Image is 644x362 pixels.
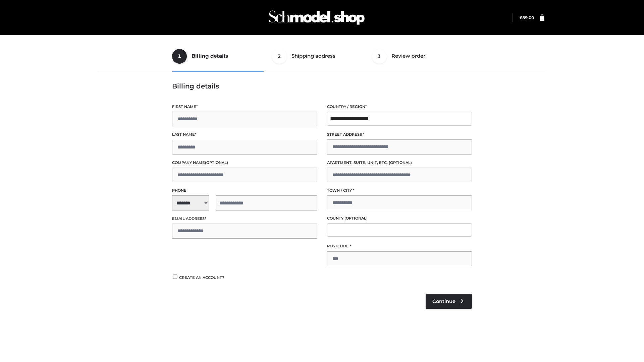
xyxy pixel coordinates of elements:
[327,243,472,249] label: Postcode
[520,15,534,20] bdi: 89.00
[389,160,412,165] span: (optional)
[520,15,522,20] span: £
[172,160,317,166] label: Company name
[327,187,472,194] label: Town / City
[327,131,472,138] label: Street address
[205,160,228,165] span: (optional)
[344,216,368,221] span: (optional)
[172,82,472,90] h3: Billing details
[172,275,178,279] input: Create an account?
[432,298,455,304] span: Continue
[327,160,472,166] label: Apartment, suite, unit, etc.
[172,216,317,222] label: Email address
[172,187,317,194] label: Phone
[327,104,472,110] label: Country / Region
[520,15,534,20] a: £89.00
[172,131,317,138] label: Last name
[179,275,224,280] span: Create an account?
[266,4,367,31] img: Schmodel Admin 964
[426,294,472,309] a: Continue
[172,104,317,110] label: First name
[327,215,472,222] label: County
